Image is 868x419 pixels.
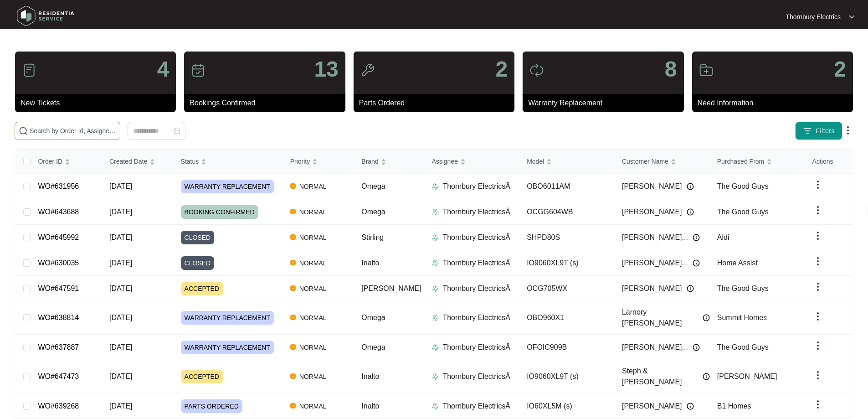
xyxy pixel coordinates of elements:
[519,393,615,419] td: IO60XL5M (s)
[296,312,330,323] span: NORMAL
[495,58,508,80] p: 2
[181,311,274,325] span: WARRANTY REPLACEMENT
[687,183,694,190] img: Info icon
[842,125,853,136] img: dropdown arrow
[703,314,710,321] img: Info icon
[795,122,842,140] button: filter iconFilters
[687,285,694,292] img: Info icon
[431,208,439,216] img: Assigner Icon
[717,285,769,292] span: The Good Guys
[290,285,296,291] img: Vercel Logo
[361,402,379,410] span: Inalto
[717,372,777,380] span: [PERSON_NAME]
[314,58,338,80] p: 13
[529,63,544,78] img: icon
[812,399,823,410] img: dropdown arrow
[665,58,677,80] p: 8
[693,234,700,241] img: Info icon
[834,58,846,80] p: 2
[181,282,223,295] span: ACCEPTED
[442,232,510,243] p: Thornbury ElectricsÂ
[442,207,510,217] p: Thornbury ElectricsÂ
[519,360,615,393] td: IO9060XL9T (s)
[38,259,79,267] a: WO#630035
[717,259,758,267] span: Home Assist
[622,283,682,294] span: [PERSON_NAME]
[431,156,458,166] span: Assignee
[812,179,823,190] img: dropdown arrow
[786,12,841,21] p: Thornbury Electrics
[717,233,729,241] span: Aldi
[717,343,769,351] span: The Good Guys
[38,402,79,410] a: WO#639268
[296,283,330,294] span: NORMAL
[717,156,764,166] span: Purchased From
[14,2,77,30] img: residentia service logo
[431,234,439,241] img: Assigner Icon
[109,182,132,190] span: [DATE]
[693,259,700,267] img: Info icon
[38,343,79,351] a: WO#637887
[816,126,835,136] span: Filters
[38,233,79,241] a: WO#645992
[290,260,296,265] img: Vercel Logo
[181,256,215,270] span: CLOSED
[622,401,682,412] span: [PERSON_NAME]
[181,370,223,383] span: ACCEPTED
[849,15,854,19] img: dropdown arrow
[698,98,853,109] p: Need Information
[296,232,330,243] span: NORMAL
[717,208,769,216] span: The Good Guys
[361,314,385,321] span: Omega
[361,285,421,292] span: [PERSON_NAME]
[38,208,79,216] a: WO#643688
[359,98,514,109] p: Parts Ordered
[519,301,615,335] td: OBO960X1
[190,98,345,109] p: Bookings Confirmed
[296,401,330,412] span: NORMAL
[805,150,853,174] th: Actions
[283,150,354,174] th: Priority
[812,370,823,381] img: dropdown arrow
[361,182,385,190] span: Omega
[181,180,274,193] span: WARRANTY REPLACEMENT
[109,343,132,351] span: [DATE]
[687,403,694,410] img: Info icon
[361,343,385,351] span: Omega
[622,232,688,243] span: [PERSON_NAME]...
[717,314,767,321] span: Summit Homes
[431,344,439,351] img: Assigner Icon
[812,205,823,216] img: dropdown arrow
[290,403,296,409] img: Vercel Logo
[519,225,615,250] td: SHPD80S
[102,150,174,174] th: Created Date
[442,181,510,192] p: Thornbury ElectricsÂ
[717,402,751,410] span: B1 Homes
[442,312,510,323] p: Thornbury ElectricsÂ
[38,156,62,166] span: Order ID
[181,231,215,244] span: CLOSED
[442,371,510,382] p: Thornbury ElectricsÂ
[360,63,375,78] img: icon
[38,314,79,321] a: WO#638814
[803,126,812,135] img: filter icon
[181,156,199,166] span: Status
[812,311,823,322] img: dropdown arrow
[442,342,510,353] p: Thornbury ElectricsÂ
[812,281,823,292] img: dropdown arrow
[622,181,682,192] span: [PERSON_NAME]
[31,150,102,174] th: Order ID
[431,259,439,267] img: Assigner Icon
[191,63,205,78] img: icon
[361,259,379,267] span: Inalto
[290,209,296,214] img: Vercel Logo
[717,182,769,190] span: The Good Guys
[710,150,805,174] th: Purchased From
[431,183,439,190] img: Assigner Icon
[527,156,544,166] span: Model
[21,98,176,109] p: New Tickets
[361,208,385,216] span: Omega
[181,399,242,413] span: PARTS ORDERED
[622,366,698,388] span: Steph & [PERSON_NAME]
[622,258,688,269] span: [PERSON_NAME]...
